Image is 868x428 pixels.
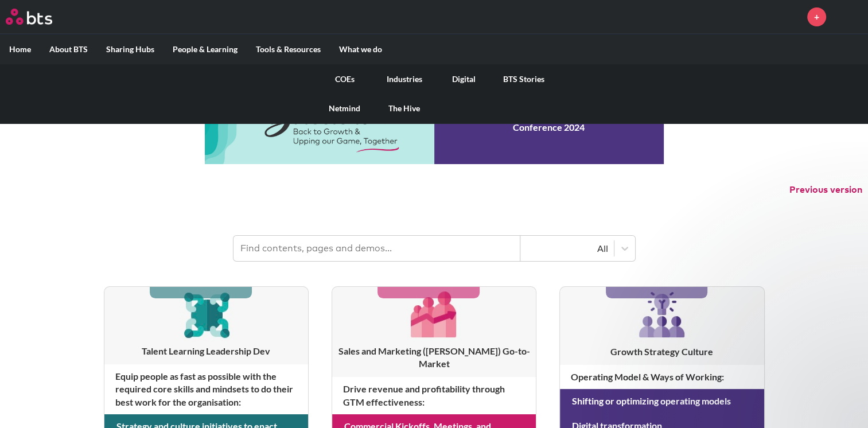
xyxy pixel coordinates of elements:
iframe: Intercom notifications message [639,182,868,397]
div: All [526,242,608,255]
label: What we do [330,34,391,64]
h4: Operating Model & Ways of Working : [560,365,764,389]
img: [object Object] [635,287,690,342]
img: [object Object] [179,287,233,341]
label: Tools & Resources [247,34,330,64]
label: People & Learning [164,34,247,64]
h4: Drive revenue and profitability through GTM effectiveness : [332,377,536,414]
img: BTS Logo [6,9,52,25]
h3: Growth Strategy Culture [560,345,764,358]
a: + [807,7,826,26]
h3: Sales and Marketing ([PERSON_NAME]) Go-to-Market [332,345,536,371]
h3: Talent Learning Leadership Dev [104,345,308,357]
a: Profile [835,3,862,30]
img: Pilar Otero [835,3,862,30]
iframe: Intercom live chat [829,389,857,417]
input: Find contents, pages and demos... [233,236,520,261]
img: [object Object] [407,287,461,341]
a: Go home [6,9,73,25]
label: Sharing Hubs [97,34,164,64]
label: About BTS [40,34,97,64]
h4: Equip people as fast as possible with the required core skills and mindsets to do their best work... [104,364,308,414]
